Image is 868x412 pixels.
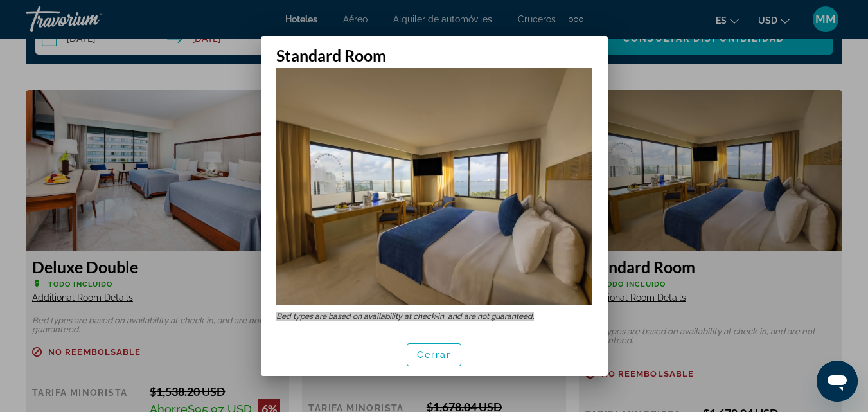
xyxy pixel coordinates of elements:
[817,361,858,402] iframe: Botón para iniciar la ventana de mensajería
[417,350,452,360] span: Cerrar
[407,343,462,366] button: Cerrar
[276,312,592,321] p: Bed types are based on availability at check-in, and are not guaranteed.
[276,68,592,305] img: 8273c90c-c894-422d-8b99-66180952fa91.jpeg
[261,36,608,65] h2: Standard Room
